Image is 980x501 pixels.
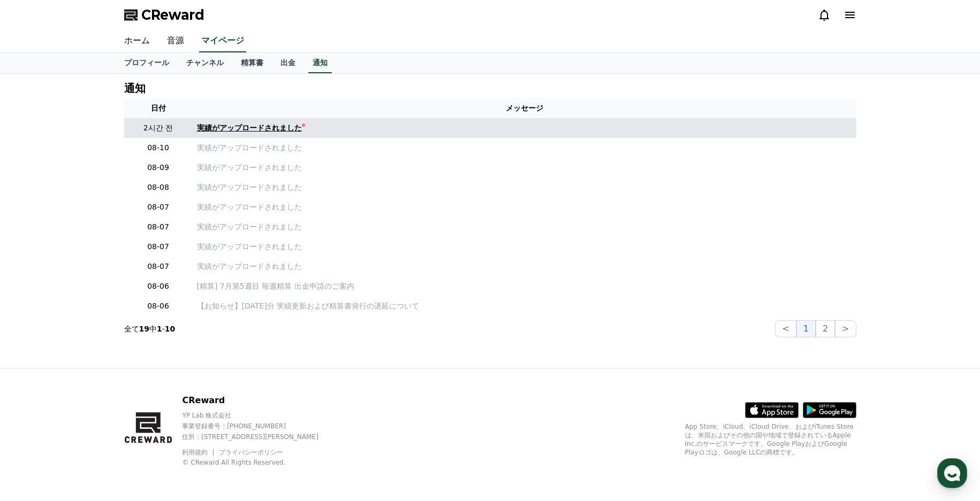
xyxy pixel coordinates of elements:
[128,221,188,233] p: 08-07
[89,356,120,364] span: Messages
[197,122,302,134] div: 実績がアップロードされました
[141,6,204,24] span: CReward
[197,300,852,312] a: 【お知らせ】[DATE]分 実績更新および精算書発行の遅延について
[165,325,175,333] strong: 10
[138,339,206,366] a: Settings
[139,325,149,333] strong: 19
[27,355,46,364] span: Home
[178,53,232,73] a: チャンネル
[775,320,796,337] button: <
[796,320,816,337] button: 1
[128,300,188,312] p: 08-06
[197,162,852,173] a: 実績がアップロードされました
[199,30,246,52] a: マイページ
[308,53,332,73] a: 通知
[272,53,304,73] a: 出金
[197,241,852,252] a: 実績がアップロードされました
[128,122,188,134] p: 2시간 전
[128,281,188,292] p: 08-06
[182,458,337,467] p: © CReward All Rights Reserved.
[128,182,188,193] p: 08-08
[116,53,178,73] a: プロフィール
[182,422,337,430] p: 事業登録番号 : [PHONE_NUMBER]
[157,325,162,333] strong: 1
[197,142,852,153] a: 実績がアップロードされました
[232,53,272,73] a: 精算書
[124,6,204,24] a: CReward
[3,339,71,366] a: Home
[124,323,176,334] p: 全て 中 -
[197,261,852,272] a: 実績がアップロードされました
[124,82,146,94] h4: 通知
[219,449,283,456] a: プライバシーポリシー
[182,411,337,420] p: YP Lab 株式会社
[197,182,852,193] a: 実績がアップロードされました
[182,433,337,441] p: 住所 : [STREET_ADDRESS][PERSON_NAME]
[128,241,188,252] p: 08-07
[197,122,852,134] a: 実績がアップロードされました
[128,162,188,173] p: 08-09
[835,320,856,337] button: >
[816,320,835,337] button: 2
[158,30,193,52] a: 音源
[197,281,852,292] a: [精算] 7月第5週目 毎週精算 出金申請のご案内
[197,221,852,233] a: 実績がアップロードされました
[128,202,188,213] p: 08-07
[193,98,856,118] th: メッセージ
[116,30,158,52] a: ホーム
[124,98,193,118] th: 日付
[128,142,188,153] p: 08-10
[158,355,185,364] span: Settings
[197,202,852,213] a: 実績がアップロードされました
[685,422,856,457] p: App Store、iCloud、iCloud Drive、およびiTunes Storeは、米国およびその他の国や地域で登録されているApple Inc.のサービスマークです。Google P...
[182,449,216,456] a: 利用規約
[71,339,138,366] a: Messages
[128,261,188,272] p: 08-07
[182,394,337,407] p: CReward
